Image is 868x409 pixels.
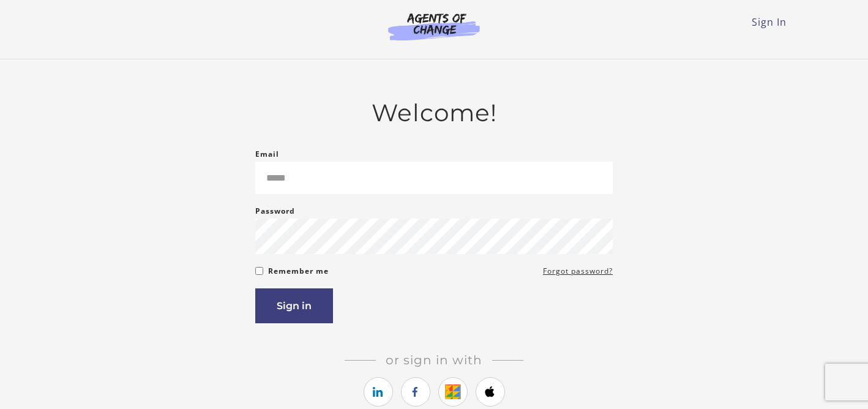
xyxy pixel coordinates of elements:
[268,264,329,279] label: Remember me
[255,147,279,162] label: Email
[364,377,393,407] a: https://courses.thinkific.com/users/auth/linkedin?ss%5Breferral%5D=&ss%5Buser_return_to%5D=&ss%5B...
[543,264,613,279] a: Forgot password?
[752,15,787,29] a: Sign In
[438,377,468,407] a: https://courses.thinkific.com/users/auth/google?ss%5Breferral%5D=&ss%5Buser_return_to%5D=&ss%5Bvi...
[375,12,493,40] img: Agents of Change Logo
[376,353,492,367] span: Or sign in with
[401,377,430,407] a: https://courses.thinkific.com/users/auth/facebook?ss%5Breferral%5D=&ss%5Buser_return_to%5D=&ss%5B...
[255,99,613,127] h2: Welcome!
[255,204,295,219] label: Password
[255,288,333,323] button: Sign in
[476,377,505,407] a: https://courses.thinkific.com/users/auth/apple?ss%5Breferral%5D=&ss%5Buser_return_to%5D=&ss%5Bvis...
